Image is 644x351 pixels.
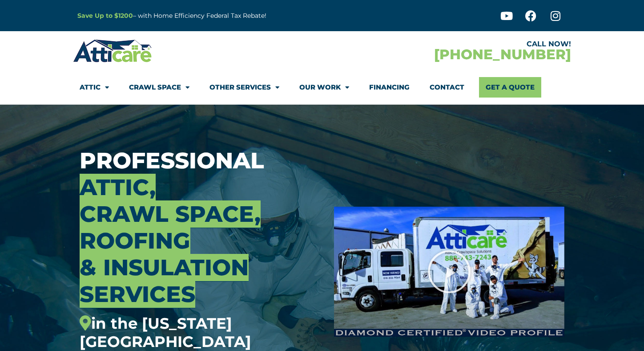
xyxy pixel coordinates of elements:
[80,254,249,308] span: & Insulation Services
[479,77,541,98] a: Get A Quote
[80,174,261,254] span: Attic, Crawl Space, Roofing
[80,314,321,351] div: in the [US_STATE][GEOGRAPHIC_DATA]
[322,41,571,48] div: CALL NOW!
[369,77,410,98] a: Financing
[80,147,321,351] h3: Professional
[77,11,366,21] p: – with Home Efficiency Federal Tax Rebate!
[209,77,279,98] a: Other Services
[430,77,464,98] a: Contact
[129,77,189,98] a: Crawl Space
[77,12,133,20] a: Save Up to $1200
[80,77,109,98] a: Attic
[427,249,471,294] div: Play Video
[299,77,349,98] a: Our Work
[80,77,564,98] nav: Menu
